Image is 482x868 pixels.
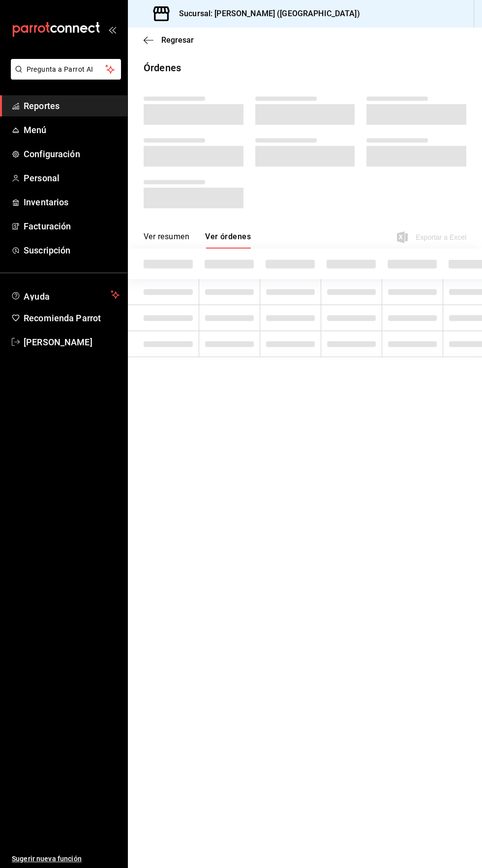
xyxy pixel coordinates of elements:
a: Pregunta a Parrot AI [7,71,121,82]
button: Ver órdenes [205,232,251,249]
span: Personal [24,171,120,185]
button: open_drawer_menu [108,26,116,33]
h3: Sucursal: [PERSON_NAME] ([GEOGRAPHIC_DATA]) [171,8,360,20]
span: Reportes [24,99,120,112]
span: Ayuda [24,289,107,301]
button: Ver resumen [144,232,189,249]
button: Pregunta a Parrot AI [11,59,121,80]
span: Menú [24,123,120,137]
span: [PERSON_NAME] [24,336,120,349]
div: navigation tabs [144,232,251,249]
span: Configuración [24,147,120,161]
span: Pregunta a Parrot AI [27,64,106,75]
button: Regresar [144,35,194,45]
span: Sugerir nueva función [12,854,120,864]
span: Suscripción [24,244,120,257]
span: Inventarios [24,196,120,209]
div: Órdenes [144,60,181,75]
span: Recomienda Parrot [24,311,120,325]
span: Regresar [161,35,194,45]
span: Facturación [24,220,120,233]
